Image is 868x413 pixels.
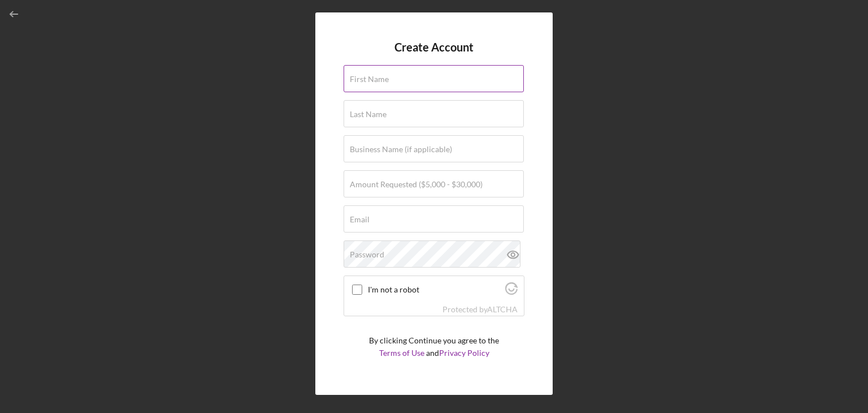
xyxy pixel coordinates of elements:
[350,145,452,154] label: Business Name (if applicable)
[394,41,474,54] h4: Create Account
[505,287,518,296] a: Visit Altcha.org
[350,250,384,259] label: Password
[369,334,499,360] p: By clicking Continue you agree to the and
[487,304,518,314] a: Visit Altcha.org
[368,285,502,294] label: I'm not a robot
[350,215,370,224] label: Email
[350,110,387,119] label: Last Name
[442,305,518,314] div: Protected by
[350,180,483,189] label: Amount Requested ($5,000 - $30,000)
[379,348,424,358] a: Terms of Use
[350,75,389,84] label: First Name
[439,348,489,358] a: Privacy Policy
